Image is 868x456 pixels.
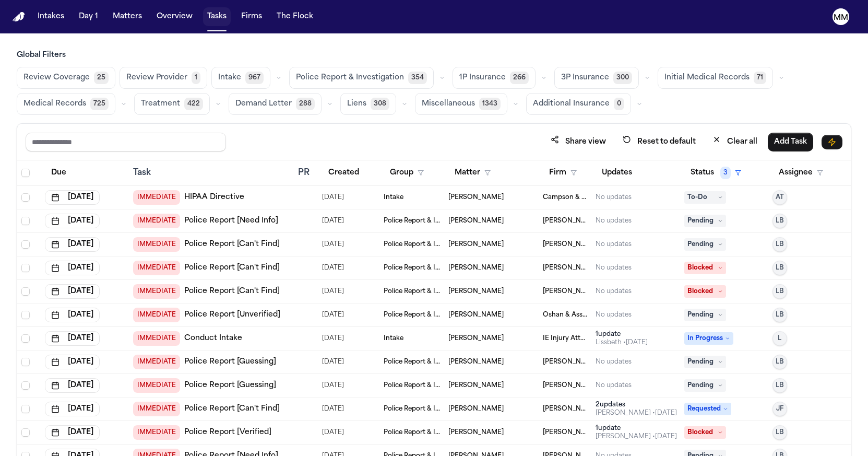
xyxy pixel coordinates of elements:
[684,238,726,251] span: Pending
[772,308,787,322] button: LB
[21,169,30,177] span: Select all
[90,98,109,110] span: 725
[45,237,100,252] button: [DATE]
[772,402,787,416] button: JF
[448,311,504,319] span: LeeAnn Nash
[772,425,787,440] button: LB
[21,311,30,319] span: Select row
[45,163,73,182] button: Due
[237,7,266,26] button: Firms
[384,405,440,413] span: Police Report & Investigation
[596,193,632,202] div: No updates
[448,163,497,182] button: Matter
[322,331,344,346] span: 8/13/2025, 8:32:24 PM
[322,284,344,299] span: 8/21/2025, 3:38:54 PM
[706,132,764,151] button: Clear all
[422,99,475,109] span: Miscellaneous
[133,167,290,179] div: Task
[776,358,784,366] span: LB
[184,98,203,110] span: 422
[479,98,501,110] span: 1343
[23,73,90,83] span: Review Coverage
[322,355,344,369] span: 8/28/2025, 3:33:39 PM
[596,163,638,182] button: Updates
[33,7,68,26] button: Intakes
[133,308,180,322] span: IMMEDIATE
[776,217,784,225] span: LB
[658,67,773,89] button: Initial Medical Records71
[152,7,197,26] a: Overview
[245,72,264,84] span: 967
[772,378,787,393] button: LB
[772,355,787,369] button: LB
[596,401,677,409] div: 2 update s
[596,424,677,432] div: 1 update
[616,132,702,151] button: Reset to default
[772,237,787,252] button: LB
[596,409,677,417] div: Last updated by Julia Forza at 9/22/2025, 10:42:05 AM
[17,67,115,89] button: Review Coverage25
[459,73,506,83] span: 1P Insurance
[768,133,813,151] button: Add Task
[684,262,726,274] span: Blocked
[211,67,270,89] button: Intake967
[384,217,440,225] span: Police Report & Investigation
[184,333,242,344] a: Conduct Intake
[21,264,30,272] span: Select row
[322,308,344,322] span: 9/5/2025, 1:16:58 PM
[203,7,231,26] button: Tasks
[13,12,25,22] a: Home
[776,193,784,202] span: AT
[298,167,313,179] div: PR
[684,163,747,182] button: Status3
[120,67,207,89] button: Review Provider1
[184,216,278,226] a: Police Report [Need Info]
[45,402,100,416] button: [DATE]
[184,263,280,273] a: Police Report [Can't Find]
[543,334,588,343] span: IE Injury Attorney
[45,214,100,228] button: [DATE]
[384,193,403,202] span: Intake
[772,190,787,205] button: AT
[45,355,100,369] button: [DATE]
[684,191,726,204] span: To-Do
[23,99,86,109] span: Medical Records
[596,311,632,319] div: No updates
[448,193,504,202] span: Tarakur Chowdhury
[776,381,784,390] span: LB
[384,358,440,366] span: Police Report & Investigation
[272,7,317,26] button: The Flock
[684,403,731,415] span: Requested
[384,240,440,249] span: Police Report & Investigation
[384,163,430,182] button: Group
[834,14,848,21] text: MM
[554,67,639,89] button: 3P Insurance300
[596,264,632,272] div: No updates
[347,99,366,109] span: Liens
[684,309,726,321] span: Pending
[543,428,588,437] span: Steele Adams Hosman
[384,334,403,343] span: Intake
[133,237,180,252] span: IMMEDIATE
[322,214,344,228] span: 8/28/2025, 4:32:04 PM
[684,332,733,345] span: In Progress
[448,287,504,296] span: Vickey Landers
[322,261,344,275] span: 9/4/2025, 2:52:15 PM
[322,237,344,252] span: 8/27/2025, 1:25:24 PM
[408,72,427,84] span: 354
[448,217,504,225] span: Alicia May
[109,7,146,26] button: Matters
[684,426,726,439] span: Blocked
[340,93,396,115] button: Liens308
[21,240,30,249] span: Select row
[596,358,632,366] div: No updates
[543,287,588,296] span: Beck & Beck
[21,334,30,343] span: Select row
[17,93,115,115] button: Medical Records725
[543,240,588,249] span: Sedaghat Law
